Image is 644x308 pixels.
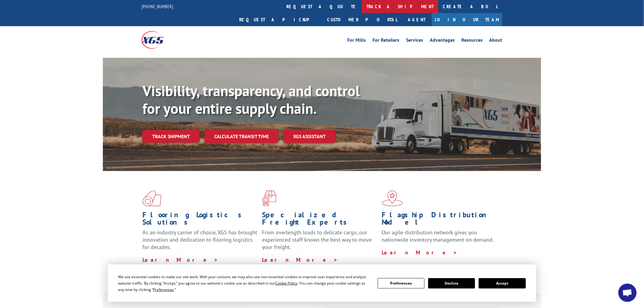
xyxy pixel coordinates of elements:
[432,13,502,26] a: Join Our Team
[489,38,502,44] a: About
[142,191,161,206] img: xgs-icon-total-supply-chain-intelligence-red
[262,256,338,263] a: Learn More >
[235,13,323,26] a: Request a pickup
[347,38,366,44] a: For Mills
[382,191,403,206] img: xgs-icon-flagship-distribution-model-red
[373,38,399,44] a: For Retailers
[108,264,536,302] div: Cookie Consent Prompt
[153,287,174,292] span: Preferences
[618,284,637,302] div: Open chat
[402,13,432,26] a: Agent
[275,281,297,286] span: Cookie Policy
[378,278,425,289] button: Preferences
[142,229,257,250] span: As an industry carrier of choice, XGS has brought innovation and dedication to flooring logistics...
[382,211,497,229] h1: Flagship Distribution Model
[382,249,458,256] a: Learn More >
[323,13,402,26] a: Customer Portal
[461,38,483,44] a: Resources
[262,211,377,229] h1: Specialized Freight Experts
[142,130,200,143] a: Track shipment
[430,38,455,44] a: Advantages
[262,229,377,256] p: From overlength loads to delicate cargo, our experienced staff knows the best way to move your fr...
[205,130,278,143] a: Calculate transit time
[142,81,360,118] b: Visibility, transparency, and control for your entire supply chain.
[283,130,335,143] a: XGS ASSISTANT
[142,211,257,229] h1: Flooring Logistics Solutions
[142,256,218,263] a: Learn More >
[382,229,494,243] span: Our agile distribution network gives you nationwide inventory management on demand.
[262,191,276,206] img: xgs-icon-focused-on-flooring-red
[142,3,173,9] a: [PHONE_NUMBER]
[118,274,370,293] div: We use essential cookies to make our site work. With your consent, we may also use non-essential ...
[406,38,423,44] a: Services
[428,278,475,289] button: Decline
[479,278,526,289] button: Accept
